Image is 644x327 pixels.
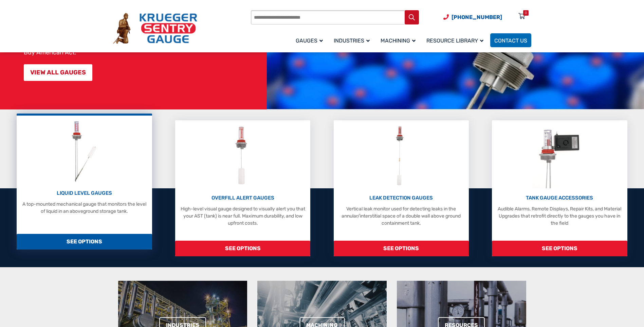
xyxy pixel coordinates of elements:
[17,114,152,249] a: Liquid Level Gauges LIQUID LEVEL GAUGES A top-mounted mechanical gauge that monitors the level of...
[175,120,310,256] a: Overfill Alert Gauges OVERFILL ALERT GAUGES High-level visual gauge designed to visually alert yo...
[292,32,330,48] a: Gauges
[228,124,258,188] img: Overfill Alert Gauges
[296,37,323,44] span: Gauges
[388,124,415,188] img: Leak Detection Gauges
[334,37,370,44] span: Industries
[490,33,531,47] a: Contact Us
[17,234,152,249] span: SEE OPTIONS
[494,37,527,44] span: Contact Us
[452,14,502,20] span: [PHONE_NUMBER]
[24,15,263,56] p: At [PERSON_NAME] Sentry Gauge, for over 75 years we have manufactured over three million liquid-l...
[492,241,627,256] span: SEE OPTIONS
[179,194,307,202] p: OVERFILL ALERT GAUGES
[66,119,102,184] img: Liquid Level Gauges
[495,194,624,202] p: TANK GAUGE ACCESSORIES
[525,10,527,16] div: 0
[376,32,422,48] a: Machining
[443,13,502,21] a: Phone Number (920) 434-8860
[334,120,469,256] a: Leak Detection Gauges LEAK DETECTION GAUGES Vertical leak monitor used for detecting leaks in the...
[337,205,465,227] p: Vertical leak monitor used for detecting leaks in the annular/interstitial space of a double wall...
[113,13,197,44] img: Krueger Sentry Gauge
[20,189,148,197] p: LIQUID LEVEL GAUGES
[20,201,148,215] p: A top-mounted mechanical gauge that monitors the level of liquid in an aboveground storage tank.
[532,124,587,188] img: Tank Gauge Accessories
[179,205,307,227] p: High-level visual gauge designed to visually alert you that your AST (tank) is near full. Maximum...
[426,37,483,44] span: Resource Library
[334,241,469,256] span: SEE OPTIONS
[337,194,465,202] p: LEAK DETECTION GAUGES
[330,32,376,48] a: Industries
[175,241,310,256] span: SEE OPTIONS
[492,120,627,256] a: Tank Gauge Accessories TANK GAUGE ACCESSORIES Audible Alarms, Remote Displays, Repair Kits, and M...
[24,64,92,81] a: VIEW ALL GAUGES
[381,37,416,44] span: Machining
[495,205,624,227] p: Audible Alarms, Remote Displays, Repair Kits, and Material Upgrades that retrofit directly to the...
[422,32,490,48] a: Resource Library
